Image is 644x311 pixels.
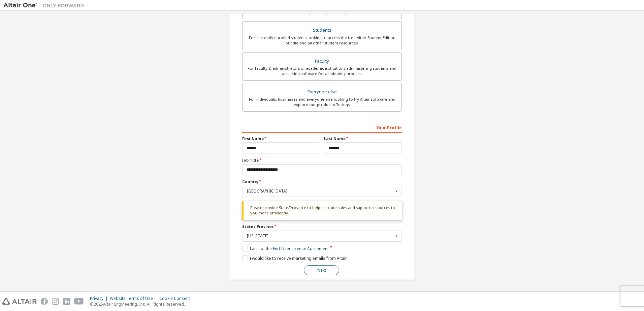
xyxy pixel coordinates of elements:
label: First Name [242,136,320,141]
div: [US_STATE] [247,234,393,238]
img: Altair One [3,2,88,9]
div: [GEOGRAPHIC_DATA] [247,189,393,193]
label: Country [242,179,402,184]
img: altair_logo.svg [2,298,37,305]
div: Please provide State/Province to help us route sales and support resources to you more efficiently. [242,201,402,220]
label: State / Province [242,224,402,229]
div: Everyone else [247,87,397,97]
div: Faculty [247,57,397,66]
div: Students [247,26,397,35]
div: For faculty & administrators of academic institutions administering students and accessing softwa... [247,66,397,76]
button: Next [304,265,339,275]
div: Website Terms of Use [110,296,159,301]
img: linkedin.svg [63,298,70,305]
a: End-User License Agreement [273,246,329,251]
label: I would like to receive marketing emails from Altair [242,255,347,261]
label: I accept the [242,246,329,251]
div: For currently enrolled students looking to access the free Altair Student Edition bundle and all ... [247,35,397,46]
p: © 2025 Altair Engineering, Inc. All Rights Reserved. [90,301,194,307]
label: Job Title [242,158,402,163]
img: youtube.svg [74,298,84,305]
label: Last Name [324,136,402,141]
div: Cookie Consent [159,296,194,301]
div: Privacy [90,296,110,301]
div: Your Profile [242,122,402,133]
img: instagram.svg [52,298,59,305]
div: For individuals, businesses and everyone else looking to try Altair software and explore our prod... [247,97,397,107]
img: facebook.svg [41,298,48,305]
